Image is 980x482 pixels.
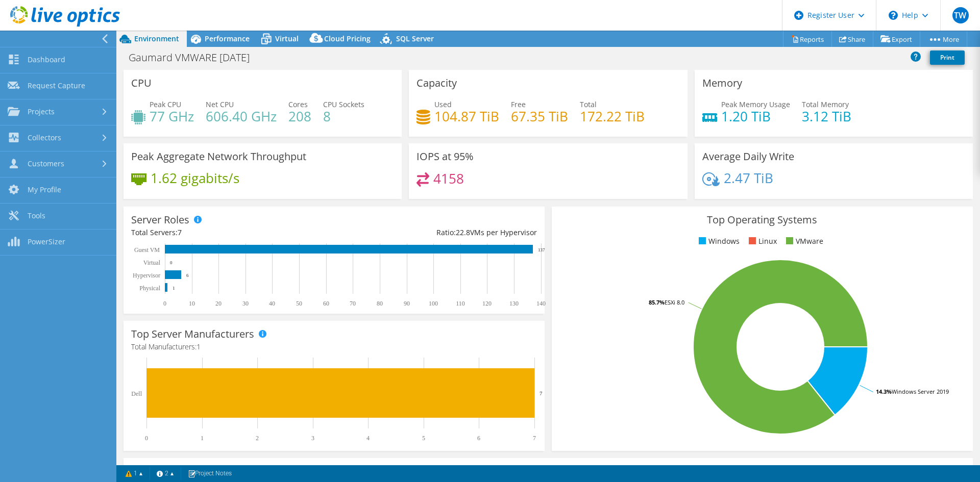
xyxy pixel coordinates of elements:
[269,300,275,307] text: 40
[429,300,438,307] text: 100
[163,300,166,307] text: 0
[434,99,452,109] span: Used
[783,236,823,247] li: VMware
[456,227,470,237] span: 22.8
[201,435,204,442] text: 1
[434,111,499,122] h4: 104.87 TiB
[323,300,329,307] text: 60
[477,435,480,442] text: 6
[456,300,465,307] text: 110
[288,111,311,122] h4: 208
[396,34,434,43] span: SQL Server
[143,259,161,266] text: Virtual
[150,467,181,480] a: 2
[256,435,259,442] text: 2
[366,435,370,442] text: 4
[275,34,299,43] span: Virtual
[746,236,777,247] li: Linux
[139,285,160,292] text: Physical
[416,78,457,89] h3: Capacity
[665,298,684,306] tspan: ESXi 8.0
[580,111,645,122] h4: 172.22 TiB
[242,300,249,307] text: 30
[783,31,832,47] a: Reports
[178,227,182,237] span: 7
[873,31,920,47] a: Export
[952,7,969,23] span: TW
[511,111,568,122] h4: 67.35 TiB
[433,173,464,184] h4: 4158
[724,172,773,184] h4: 2.47 TiB
[702,151,794,162] h3: Average Daily Write
[540,390,543,396] text: 7
[721,111,790,122] h4: 1.20 TiB
[131,214,189,225] h3: Server Roles
[536,300,546,307] text: 140
[296,300,302,307] text: 50
[205,34,250,43] span: Performance
[131,227,334,238] div: Total Servers:
[173,286,175,291] text: 1
[482,300,492,307] text: 120
[404,300,410,307] text: 90
[124,52,265,63] h1: Gaumard VMWARE [DATE]
[186,273,189,278] text: 6
[377,300,383,307] text: 80
[422,435,425,442] text: 5
[580,99,597,109] span: Total
[131,328,254,340] h3: Top Server Manufacturers
[151,172,239,184] h4: 1.62 gigabits/s
[215,300,222,307] text: 20
[288,99,308,109] span: Cores
[118,467,150,480] a: 1
[324,34,371,43] span: Cloud Pricing
[802,111,851,122] h4: 3.12 TiB
[889,11,898,20] svg: \n
[649,298,665,306] tspan: 85.7%
[930,50,965,65] a: Print
[559,214,965,225] h3: Top Operating Systems
[131,78,152,89] h3: CPU
[538,247,545,252] text: 137
[350,300,356,307] text: 70
[150,99,181,109] span: Peak CPU
[416,151,474,162] h3: IOPS at 95%
[131,151,306,162] h3: Peak Aggregate Network Throughput
[181,467,239,480] a: Project Notes
[131,390,142,397] text: Dell
[206,99,234,109] span: Net CPU
[509,300,519,307] text: 130
[170,260,173,265] text: 0
[311,435,314,442] text: 3
[892,388,949,395] tspan: Windows Server 2019
[802,99,849,109] span: Total Memory
[696,236,740,247] li: Windows
[134,246,160,253] text: Guest VM
[702,78,742,89] h3: Memory
[323,99,364,109] span: CPU Sockets
[150,111,194,122] h4: 77 GHz
[533,435,536,442] text: 7
[831,31,873,47] a: Share
[145,435,148,442] text: 0
[197,342,201,351] span: 1
[920,31,967,47] a: More
[131,341,537,352] h4: Total Manufacturers:
[511,99,526,109] span: Free
[334,227,536,238] div: Ratio: VMs per Hypervisor
[876,388,892,395] tspan: 14.3%
[134,34,179,43] span: Environment
[206,111,277,122] h4: 606.40 GHz
[189,300,195,307] text: 10
[323,111,364,122] h4: 8
[721,99,790,109] span: Peak Memory Usage
[133,272,160,279] text: Hypervisor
